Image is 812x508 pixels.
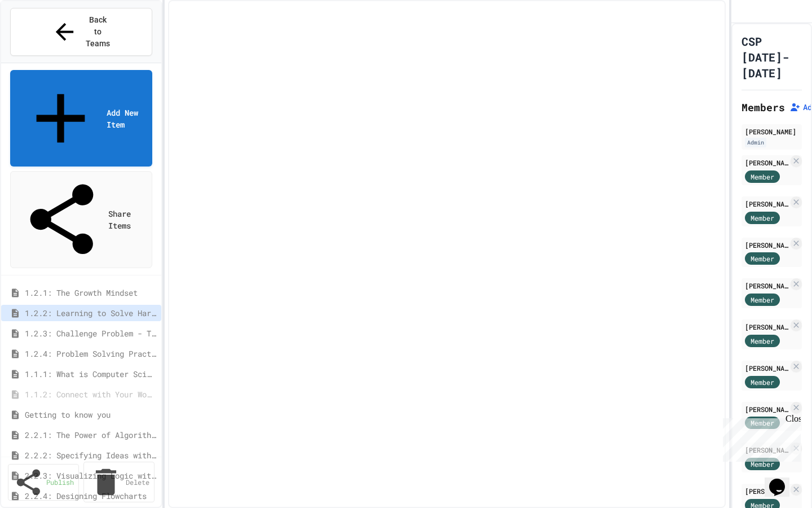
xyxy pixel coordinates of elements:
iframe: chat widget [718,414,801,462]
div: [PERSON_NAME] [745,486,788,496]
div: [PERSON_NAME] [745,126,798,137]
span: 1.1.1: What is Computer Science? [25,368,152,380]
span: 1.2.1: The Growth Mindset [25,287,157,299]
div: Admin [745,138,766,147]
iframe: chat widget [765,463,801,497]
span: 2.2.1: The Power of Algorithms [25,429,157,441]
span: Member [751,253,774,264]
div: [PERSON_NAME] [745,240,788,250]
div: [PERSON_NAME] [745,157,788,168]
div: [PERSON_NAME] [745,404,788,414]
span: Member [751,336,774,346]
span: 1.2.3: Challenge Problem - The Bridge [25,327,157,339]
button: Back to Teams [10,8,152,56]
div: Chat with us now!Close [5,5,78,72]
span: Member [751,172,774,182]
a: Add New Item [10,70,152,167]
span: Member [751,295,774,305]
span: Member [751,459,774,469]
h1: CSP [DATE]-[DATE] [742,33,797,81]
a: Share Items [10,171,152,268]
span: Member [751,213,774,223]
span: 1.2.4: Problem Solving Practice [25,348,157,360]
a: Publish [8,464,79,501]
span: Back to Teams [85,14,111,50]
span: 2.2.2: Specifying Ideas with Pseudocode [25,449,157,461]
span: 1.1.2: Connect with Your World [25,388,155,400]
span: 1.2.2: Learning to Solve Hard Problems [25,307,157,319]
div: [PERSON_NAME] [745,281,788,291]
h2: Members [742,99,785,115]
span: Member [751,377,774,387]
div: [PERSON_NAME] [745,199,788,209]
span: Getting to know you [25,409,157,421]
button: More options [152,371,157,376]
a: Delete [83,462,155,502]
div: [PERSON_NAME] [745,363,788,373]
div: [PERSON_NAME] [745,322,788,332]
